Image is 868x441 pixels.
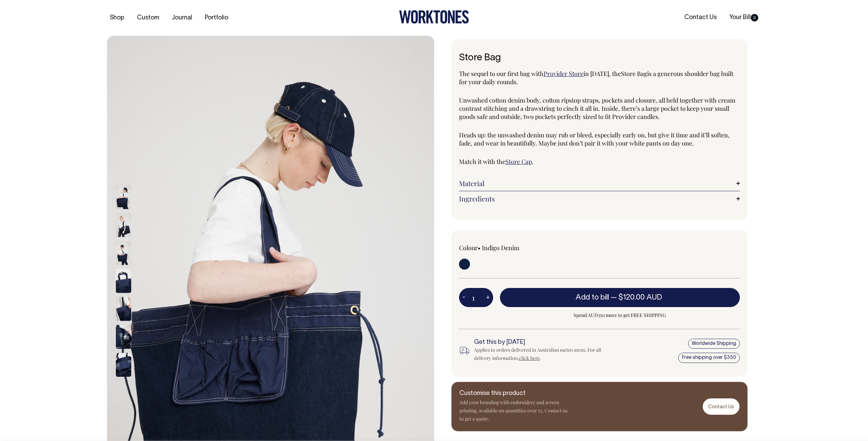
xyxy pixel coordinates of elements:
[583,70,621,78] span: in [DATE], the
[482,244,519,252] label: Indigo Denim
[459,157,534,166] span: Match it with the .
[116,241,131,265] img: indigo-denim
[727,12,761,23] a: Your Bill0
[478,244,481,252] span: •
[474,339,612,346] h6: Get this by [DATE]
[116,213,131,237] img: indigo-denim
[505,157,532,166] a: Store Cap
[459,96,735,121] span: Unwashed cotton denim body, cotton ripstop straps, pockets and closure, all held together with cr...
[116,297,131,321] img: indigo-denim
[459,195,740,203] a: Ingredients
[459,291,469,304] button: -
[621,70,647,78] span: Store Bag
[459,70,733,86] span: is a generous shoulder bag built for your daily rounds.
[107,12,127,24] a: Shop
[459,244,572,252] div: Colour
[459,53,740,63] h1: Store Bag
[459,398,568,423] p: Add your branding with embroidery and screen printing, available on quantities over 25. Contact u...
[134,12,162,24] a: Custom
[544,70,583,78] a: Provider Store
[474,346,612,362] div: Applies to orders delivered in Australian metro areas. For all delivery information, .
[459,70,544,78] span: The sequel to our first bag with
[169,12,195,24] a: Journal
[703,398,740,414] a: Contact Us
[483,291,493,304] button: +
[519,355,540,361] a: click here
[682,12,719,23] a: Contact Us
[459,179,740,187] a: Material
[611,294,664,301] span: —
[202,12,231,24] a: Portfolio
[500,311,740,319] span: Spend AUD350 more to get FREE SHIPPING
[500,288,740,307] button: Add to bill —$120.00 AUD
[751,14,758,21] span: 0
[459,131,730,147] span: Heads up: the unwashed denim may rub or bleed, especially early on, but give it time and it’ll so...
[576,294,609,301] span: Add to bill
[116,185,131,209] img: indigo-denim
[619,294,662,301] span: $120.00 AUD
[116,353,131,377] img: indigo-denim
[116,325,131,349] img: indigo-denim
[459,390,568,397] h6: Customise this product
[116,269,131,293] img: indigo-denim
